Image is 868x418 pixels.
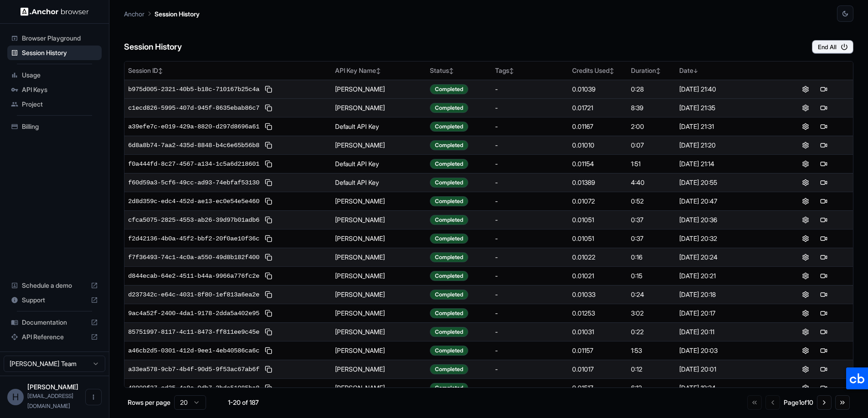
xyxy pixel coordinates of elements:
[7,389,24,405] div: H
[572,197,624,206] div: 0.01072
[495,66,565,75] div: Tags
[631,234,672,243] div: 0:37
[128,290,259,299] span: d237342c-e64c-4031-8f80-1ef813a6ea2e
[128,197,259,206] span: 2d8d359c-edc4-452d-ae13-ec0e54e5e460
[430,234,468,244] div: Completed
[693,67,698,74] span: ↓
[22,281,87,290] span: Schedule a demo
[430,84,468,94] div: Completed
[7,293,102,307] div: Support
[331,378,426,397] td: [PERSON_NAME]
[128,234,259,243] span: f2d42136-4b0a-45f2-bbf2-20f0ae10f36c
[495,141,565,150] div: -
[7,330,102,344] div: API Reference
[22,318,87,327] span: Documentation
[331,154,426,173] td: Default API Key
[128,253,259,262] span: f7f36493-74c1-4c0a-a550-49d8b182f400
[7,278,102,293] div: Schedule a demo
[7,46,102,60] div: Session History
[430,103,468,113] div: Completed
[430,252,468,262] div: Completed
[22,122,98,131] span: Billing
[128,398,170,407] p: Rows per page
[85,389,102,405] button: Open menu
[572,103,624,112] div: 0.01721
[331,229,426,248] td: [PERSON_NAME]
[158,67,163,74] span: ↕
[679,85,773,94] div: [DATE] 21:40
[679,178,773,187] div: [DATE] 20:55
[631,290,672,299] div: 0:24
[631,327,672,336] div: 0:22
[631,383,672,393] div: 6:12
[430,140,468,150] div: Completed
[22,332,87,342] span: API Reference
[656,67,661,74] span: ↕
[495,85,565,94] div: -
[572,66,624,75] div: Credits Used
[331,322,426,341] td: [PERSON_NAME]
[128,178,259,187] span: f60d59a3-5cf6-49cc-ad93-74ebfaf53130
[495,253,565,262] div: -
[331,304,426,322] td: [PERSON_NAME]
[331,341,426,360] td: [PERSON_NAME]
[679,253,773,262] div: [DATE] 20:24
[495,271,565,280] div: -
[449,67,454,74] span: ↕
[572,159,624,168] div: 0.01154
[679,103,773,112] div: [DATE] 21:35
[631,215,672,224] div: 0:37
[679,290,773,299] div: [DATE] 20:18
[124,9,145,19] p: Anchor
[22,85,98,94] span: API Keys
[430,346,468,356] div: Completed
[155,9,200,19] p: Session History
[812,40,853,54] button: End All
[128,383,259,393] span: 48909f27-cd35-4a8e-9db7-3bde51085ba8
[631,253,672,262] div: 0:16
[495,365,565,374] div: -
[631,85,672,94] div: 0:28
[572,290,624,299] div: 0.01033
[631,103,672,112] div: 8:39
[631,66,672,75] div: Duration
[572,346,624,355] div: 0.01157
[128,85,259,94] span: b975d005-2321-40b5-b18c-710167b25c4a
[679,365,773,374] div: [DATE] 20:01
[679,327,773,336] div: [DATE] 20:11
[572,309,624,318] div: 0.01253
[679,271,773,280] div: [DATE] 20:21
[509,67,514,74] span: ↕
[679,346,773,355] div: [DATE] 20:03
[7,68,102,82] div: Usage
[128,122,259,131] span: a39efe7c-e019-429a-8820-d297d8696a61
[430,383,468,393] div: Completed
[128,215,259,224] span: cfca5075-2825-4553-ab26-39d97b01adb6
[22,296,87,305] span: Support
[679,141,773,150] div: [DATE] 21:20
[572,122,624,131] div: 0.01167
[679,309,773,318] div: [DATE] 20:17
[631,178,672,187] div: 4:40
[331,266,426,285] td: [PERSON_NAME]
[495,327,565,336] div: -
[430,178,468,188] div: Completed
[679,215,773,224] div: [DATE] 20:36
[572,365,624,374] div: 0.01017
[572,327,624,336] div: 0.01031
[631,141,672,150] div: 0:07
[21,7,89,16] img: Anchor Logo
[495,290,565,299] div: -
[128,271,259,280] span: d844ecab-64e2-4511-b44a-9966a776fc2e
[331,360,426,378] td: [PERSON_NAME]
[679,122,773,131] div: [DATE] 21:31
[572,234,624,243] div: 0.01051
[430,327,468,337] div: Completed
[22,34,98,43] span: Browser Playground
[495,122,565,131] div: -
[631,197,672,206] div: 0:52
[331,98,426,117] td: [PERSON_NAME]
[331,285,426,304] td: [PERSON_NAME]
[7,82,102,97] div: API Keys
[572,215,624,224] div: 0.01051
